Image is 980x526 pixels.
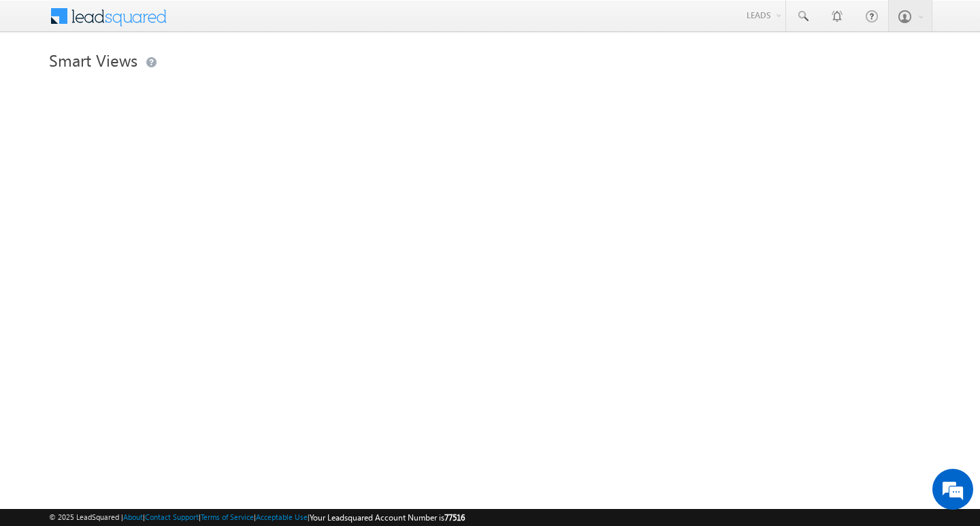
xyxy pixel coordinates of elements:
[201,512,254,521] a: Terms of Service
[49,49,137,71] span: Smart Views
[444,512,465,523] span: 77516
[49,511,465,524] span: © 2025 LeadSquared | | | | |
[123,512,143,521] a: About
[145,512,199,521] a: Contact Support
[256,512,308,521] a: Acceptable Use
[310,512,465,523] span: Your Leadsquared Account Number is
